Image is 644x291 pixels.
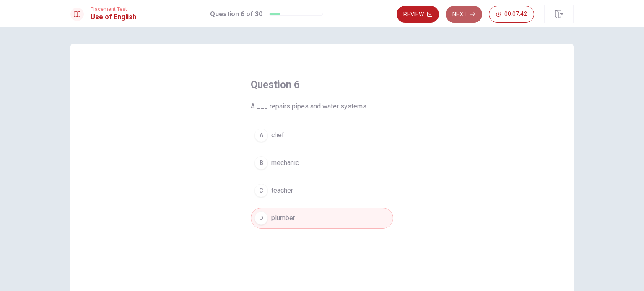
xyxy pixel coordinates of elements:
span: A ___ repairs pipes and water systems. [251,101,393,111]
span: plumber [271,213,295,223]
span: Placement Test [91,6,136,12]
h1: Use of English [91,12,136,22]
span: 00:07:42 [504,11,527,18]
h4: Question 6 [251,78,393,91]
h1: Question 6 of 30 [210,9,262,19]
span: mechanic [271,158,299,168]
button: Achef [251,125,393,146]
span: chef [271,130,284,140]
button: Review [397,6,439,23]
button: Next [446,6,482,23]
button: Bmechanic [251,152,393,173]
button: Dplumber [251,208,393,229]
button: 00:07:42 [489,6,534,23]
div: D [254,211,268,225]
button: Cteacher [251,180,393,201]
div: B [254,156,268,170]
span: teacher [271,185,293,196]
div: A [254,129,268,142]
div: C [254,184,268,197]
